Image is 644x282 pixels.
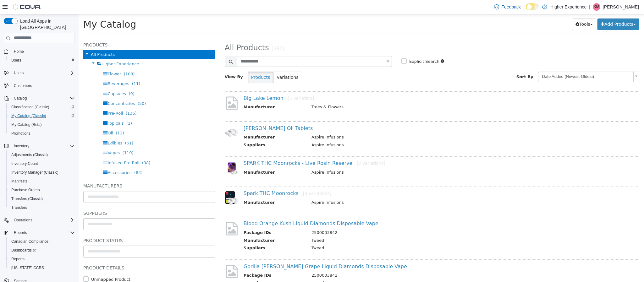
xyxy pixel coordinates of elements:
td: Tweed [228,231,544,239]
span: KM [594,3,599,11]
span: Inventory Manager (Classic) [11,170,58,175]
button: Operations [1,216,77,225]
span: Dashboards [11,248,36,253]
span: Classification (Classic) [11,105,49,110]
span: Topicals [29,107,45,111]
span: (11) [53,67,62,72]
button: Inventory [11,142,32,150]
button: Reports [1,228,77,237]
img: 150 [146,147,160,161]
button: Customers [1,81,77,90]
button: Home [1,47,77,56]
span: My Catalog (Classic) [9,112,75,120]
button: Transfers (Classic) [6,194,77,203]
span: Inventory Manager (Classic) [9,169,75,176]
a: Transfers (Classic) [9,195,45,203]
span: Inventory Count [11,161,38,166]
a: Gorilla [PERSON_NAME] Grape Liquid Diamonds Disposable Vape [165,249,328,255]
td: Trees & Flowers [228,90,544,98]
span: Feedback [502,4,521,10]
span: [US_STATE] CCRS [11,265,44,270]
td: Aspire Infusions [228,128,544,136]
a: Canadian Compliance [9,238,51,245]
p: Higher Experience [550,3,586,11]
a: Dashboards [9,247,39,254]
td: Aspire Infusions [228,185,544,193]
span: (1) [48,107,53,111]
span: Capsules [29,77,47,82]
span: Transfers [9,204,75,211]
th: Package IDs [165,258,228,266]
span: Catalog [11,95,75,102]
a: Blood Orange Kush Liquid Diamonds Disposable Vape [165,206,300,212]
a: Classification (Classic) [9,103,52,111]
span: Reports [11,257,25,262]
h5: Products [5,27,137,35]
button: Add Products [519,4,561,16]
a: [US_STATE] CCRS [9,264,47,272]
span: Classification (Classic) [9,103,75,111]
span: Purchase Orders [9,186,75,194]
small: [1 variation] [209,82,235,87]
img: missing-image.png [146,250,160,265]
img: 150 [146,177,160,191]
small: [2 variations] [278,147,307,152]
button: Inventory [1,142,77,150]
button: Reports [6,255,77,263]
button: Manifests [6,177,77,186]
span: My Catalog [5,5,58,16]
td: Aspire Infusions [228,120,544,128]
p: | [589,3,590,11]
label: Explicit Search [329,44,361,51]
span: Manifests [9,177,75,185]
td: 2500003842 [228,215,544,223]
small: [3 variations] [224,177,253,182]
span: (136) [47,97,58,101]
span: (61) [46,127,55,131]
span: Operations [11,216,75,224]
h5: Product Status [5,223,137,230]
a: Date Added (Newest-Oldest) [460,57,561,68]
span: Pre-Roll [29,97,44,101]
button: Variations [195,57,223,69]
button: Tools [493,4,518,16]
a: Customers [11,82,35,89]
th: Manufacturer [165,266,228,274]
th: Manufacturer [165,120,228,128]
span: Customers [14,83,32,88]
button: Adjustments (Classic) [6,150,77,159]
span: Users [9,57,75,64]
button: Promotions [6,129,77,138]
button: Reports [11,229,30,236]
span: (108) [45,57,56,62]
a: Feedback [492,1,523,13]
span: Users [11,58,21,63]
td: Aspire Infusions [228,155,544,163]
span: Transfers (Classic) [11,196,43,201]
a: Transfers [9,204,30,211]
button: Users [1,68,77,77]
span: Home [11,47,75,55]
span: Edibles [29,127,44,131]
span: Inventory [14,144,29,149]
span: All Products [146,29,190,38]
button: Users [11,69,26,77]
a: My Catalog (Classic) [9,112,49,120]
button: Classification (Classic) [6,103,77,111]
span: My Catalog (Beta) [9,121,75,128]
label: Unmapped Product [11,262,52,268]
th: Package IDs [165,215,228,223]
h5: Manufacturers [5,168,137,176]
button: Products [169,57,195,69]
span: Transfers [11,205,27,210]
h5: Product Details [5,250,137,258]
span: Adjustments (Classic) [9,151,75,159]
span: Accessories [29,156,53,161]
a: Reports [9,255,27,263]
span: Reports [14,230,27,235]
a: Home [11,48,26,55]
img: 150 [146,111,160,126]
button: Users [6,56,77,65]
span: Promotions [11,131,30,136]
